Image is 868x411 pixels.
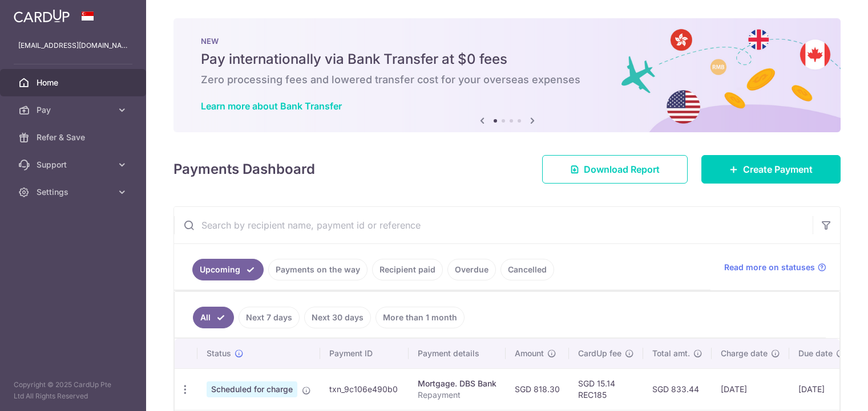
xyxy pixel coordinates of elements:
a: More than 1 month [376,307,465,328]
span: Total amt. [652,348,690,359]
span: Home [37,77,112,88]
p: NEW [201,36,813,46]
span: Download Report [584,162,660,176]
p: [EMAIL_ADDRESS][DOMAIN_NAME] [18,40,128,51]
a: Download Report [542,155,688,184]
td: SGD 833.44 [643,368,712,410]
iframe: 打开一个小组件，您可以在其中找到更多信息 [797,377,857,405]
h5: Pay internationally via Bank Transfer at $0 fees [201,50,813,68]
a: Payments on the way [268,259,368,280]
span: Charge date [721,348,768,359]
a: All [193,307,234,328]
img: Bank transfer banner [173,18,841,132]
p: Repayment [418,389,496,401]
span: Settings [37,186,112,198]
a: Overdue [447,259,496,280]
th: Payment details [409,339,506,368]
a: Create Payment [701,155,841,184]
span: Support [37,159,112,170]
div: Mortgage. DBS Bank [418,378,496,389]
td: [DATE] [712,368,789,410]
a: Next 7 days [239,307,300,328]
th: Payment ID [320,339,409,368]
span: Pay [37,104,112,116]
a: Next 30 days [304,307,371,328]
h4: Payments Dashboard [173,159,315,180]
span: Read more on statuses [724,262,815,273]
img: CardUp [14,9,70,23]
a: Read more on statuses [724,262,826,273]
a: Cancelled [500,259,554,280]
td: SGD 15.14 REC185 [569,368,643,410]
span: CardUp fee [578,348,621,359]
span: Refer & Save [37,132,112,143]
span: Scheduled for charge [207,381,297,397]
span: Amount [515,348,544,359]
td: [DATE] [789,368,854,410]
h6: Zero processing fees and lowered transfer cost for your overseas expenses [201,73,813,87]
input: Search by recipient name, payment id or reference [174,207,813,243]
td: SGD 818.30 [506,368,569,410]
span: Create Payment [743,162,813,176]
a: Recipient paid [372,259,443,280]
td: txn_9c106e490b0 [320,368,409,410]
a: Upcoming [192,259,264,280]
span: Status [207,348,231,359]
a: Learn more about Bank Transfer [201,100,342,112]
span: Due date [798,348,833,359]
